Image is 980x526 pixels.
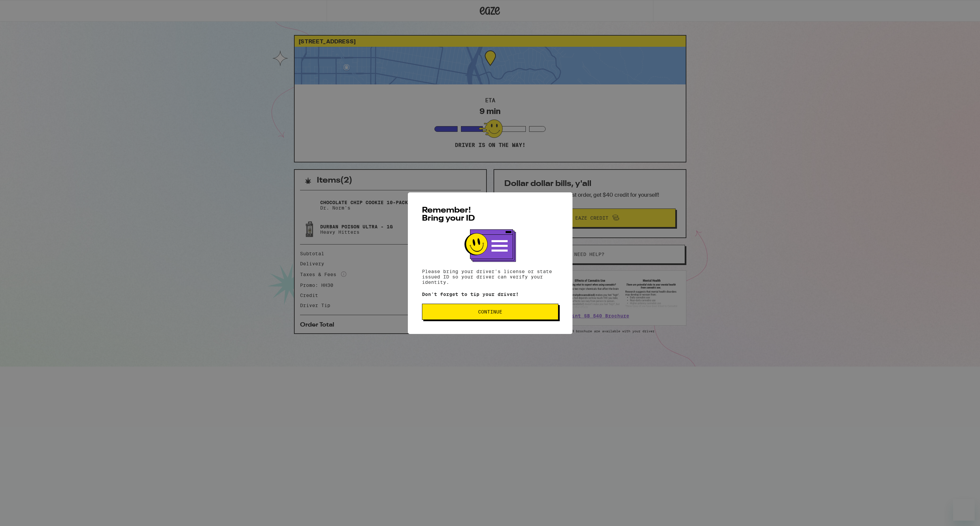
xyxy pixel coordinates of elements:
[422,292,558,297] p: Don't forget to tip your driver!
[953,499,975,521] iframe: Button to launch messaging window
[422,304,558,320] button: Continue
[478,309,502,314] span: Continue
[422,206,475,223] span: Remember! Bring your ID
[422,269,558,285] p: Please bring your driver's license or state issued ID so your driver can verify your identity.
